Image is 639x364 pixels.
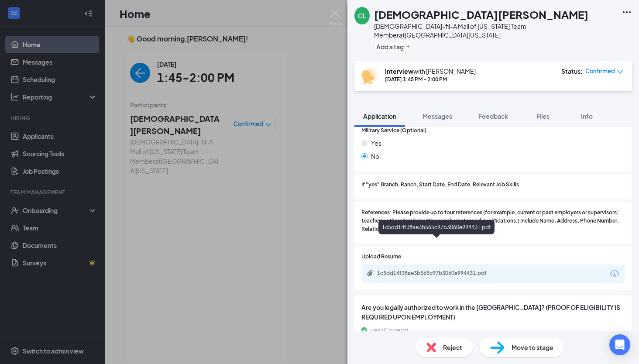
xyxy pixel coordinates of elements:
svg: Download [609,268,620,279]
span: Confirmed [585,67,615,76]
span: References: Please provide up to four references (for example, current or past employers or super... [361,209,625,234]
div: 1c5dd14f38ae3b565c97b3060e994431.pdf [378,220,495,234]
a: Paperclip1c5dd14f38ae3b565c97b3060e994431.pdf [367,270,508,278]
span: down [617,69,623,75]
div: [DATE] 1:45 PM - 2:00 PM [385,76,476,83]
span: Reject [443,343,462,352]
svg: Ellipses [622,7,632,17]
button: PlusAdd a tag [374,42,413,51]
div: [DEMOGRAPHIC_DATA]-fil-A Mall of [US_STATE] Team Member at [GEOGRAPHIC_DATA][US_STATE] [374,22,617,39]
span: Info [581,112,593,120]
span: No [371,151,379,161]
span: Upload Resume [361,253,401,261]
svg: Plus [405,44,411,49]
span: yes (Correct) [371,325,408,335]
span: Move to stage [512,343,553,352]
span: Files [536,112,550,120]
div: 1c5dd14f38ae3b565c97b3060e994431.pdf [377,270,499,277]
span: Yes [371,138,381,148]
span: Application [363,112,396,120]
div: with [PERSON_NAME] [385,67,476,76]
span: Are you legally authorized to work in the [GEOGRAPHIC_DATA]? (PROOF OF ELIGIBILITY IS REQUIRED UP... [361,302,625,322]
h1: [DEMOGRAPHIC_DATA][PERSON_NAME] [374,7,588,22]
div: Open Intercom Messenger [609,334,630,355]
span: Feedback [478,112,508,120]
span: Messages [423,112,452,120]
b: Interview [385,67,413,75]
svg: Paperclip [367,270,374,277]
div: Status : [561,67,583,76]
span: Military Service (Optional) [361,127,426,135]
div: CL [358,11,366,20]
span: If "yes" Branch, Ranch, Start Date, End Date, Relevant Job Skills [361,181,519,189]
